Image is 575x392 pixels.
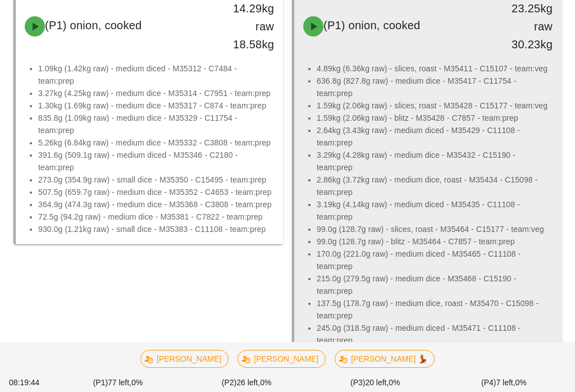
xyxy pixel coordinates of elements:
[365,378,389,387] span: 20 left,
[38,99,274,112] li: 1.30kg (1.69kg raw) - medium dice - M35317 - C874 - team:prep
[38,136,274,149] li: 5.26kg (6.84kg raw) - medium dice - M35332 - C3808 - team:prep
[317,198,553,223] li: 3.19kg (4.14kg raw) - medium diced - M35435 - C11108 - team:prep
[38,211,274,223] li: 72.5g (94.2g raw) - medium dice - M35381 - C7822 - team:prep
[317,124,553,149] li: 2.64kg (3.43kg raw) - medium diced - M35429 - C11108 - team:prep
[317,272,553,297] li: 215.0g (279.5g raw) - medium dice - M35468 - C15190 - team:prep
[53,375,182,391] div: (P1) 0%
[245,350,318,367] span: [PERSON_NAME]
[317,99,553,112] li: 1.59kg (2.06kg raw) - slices, roast - M35428 - C15177 - team:veg
[317,322,553,347] li: 245.0g (318.5g raw) - medium diced - M35471 - C11108 - team:prep
[317,235,553,248] li: 99.0g (128.7g raw) - blitz - M35464 - C7857 - team:prep
[496,378,515,387] span: 7 left,
[38,223,274,235] li: 930.0g (1.21kg raw) - small dice - M35383 - C11108 - team:prep
[38,149,274,174] li: 391.6g (509.1g raw) - medium diced - M35346 - C2180 - team:prep
[323,19,420,31] span: (P1) onion, cooked
[45,19,142,31] span: (P1) onion, cooked
[311,375,440,391] div: (P3) 0%
[108,378,131,387] span: 77 left,
[342,350,427,367] span: [PERSON_NAME] 💃
[317,297,553,322] li: 137.5g (178.7g raw) - medium dice, roast - M35470 - C15098 - team:prep
[38,174,274,186] li: 273.0g (354.9g raw) - small dice - M35350 - C15495 - team:prep
[7,375,53,391] div: 08:19:44
[317,112,553,124] li: 1.59kg (2.06kg raw) - blitz - M35428 - C7857 - team:prep
[38,112,274,136] li: 835.8g (1.09kg raw) - medium dice - M35329 - C11754 - team:prep
[317,62,553,75] li: 4.89kg (6.36kg raw) - slices, roast - M35411 - C15107 - team:veg
[182,375,311,391] div: (P2) 0%
[440,375,568,391] div: (P4) 0%
[38,62,274,87] li: 1.09kg (1.42kg raw) - medium diced - M35312 - C7484 - team:prep
[317,149,553,174] li: 3.29kg (4.28kg raw) - medium dice - M35432 - C15190 - team:prep
[317,223,553,235] li: 99.0g (128.7g raw) - slices, roast - M35464 - C15177 - team:veg
[38,186,274,198] li: 507.5g (659.7g raw) - medium dice - M35352 - C4653 - team:prep
[317,174,553,198] li: 2.86kg (3.72kg raw) - medium dice, roast - M35434 - C15098 - team:prep
[148,350,221,367] span: [PERSON_NAME]
[38,87,274,99] li: 3.27kg (4.25kg raw) - medium dice - M35314 - C7951 - team:prep
[38,198,274,211] li: 364.9g (474.3g raw) - medium dice - M35368 - C3808 - team:prep
[317,75,553,99] li: 636.8g (827.8g raw) - medium dice - M35417 - C11754 - team:prep
[317,248,553,272] li: 170.0g (221.0g raw) - medium diced - M35465 - C11108 - team:prep
[236,378,260,387] span: 26 left,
